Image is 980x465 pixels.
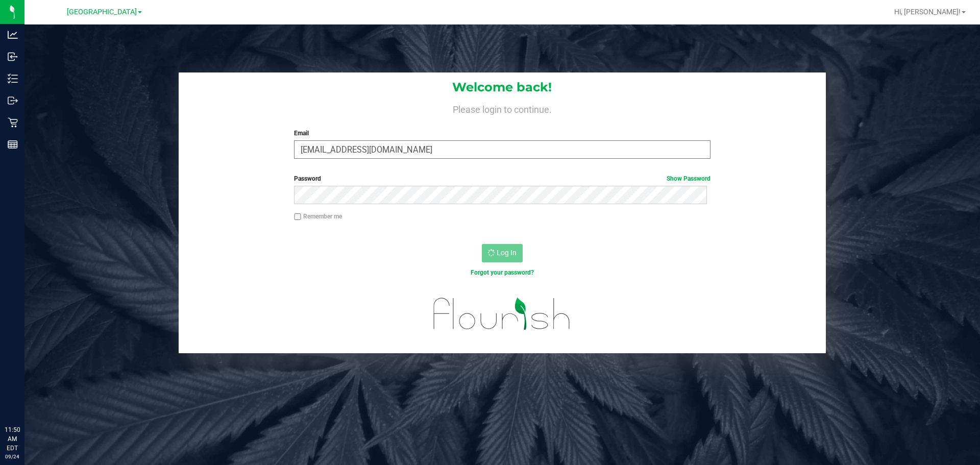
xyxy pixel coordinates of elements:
[8,139,18,150] inline-svg: Reports
[294,213,301,221] input: Remember me
[421,288,583,340] img: flourish_logo.svg
[5,453,20,460] p: 09/24
[497,249,517,257] span: Log In
[667,175,710,182] a: Show Password
[8,52,18,62] inline-svg: Inbound
[179,81,826,94] h1: Welcome back!
[294,175,321,182] span: Password
[294,129,710,138] label: Email
[294,212,342,221] label: Remember me
[8,74,18,84] inline-svg: Inventory
[5,425,20,453] p: 11:50 AM EDT
[894,8,961,16] span: Hi, [PERSON_NAME]!
[8,95,18,106] inline-svg: Outbound
[67,8,137,16] span: [GEOGRAPHIC_DATA]
[8,117,18,128] inline-svg: Retail
[179,102,826,114] h4: Please login to continue.
[482,244,523,262] button: Log In
[471,269,534,276] a: Forgot your password?
[8,30,18,40] inline-svg: Analytics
